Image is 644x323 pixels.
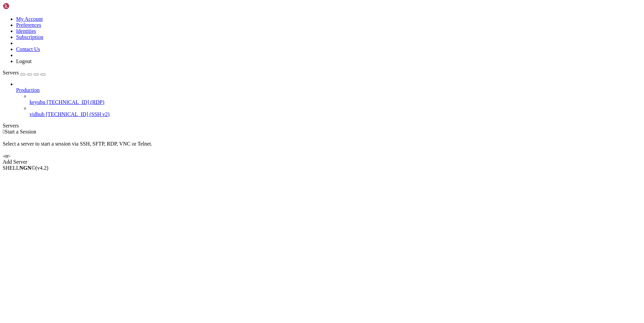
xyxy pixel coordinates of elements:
[3,129,5,134] span: 
[16,58,32,64] a: Logout
[3,70,46,75] a: Servers
[16,81,641,117] li: Production
[16,28,36,34] a: Identities
[3,135,641,159] div: Select a server to start a session via SSH, SFTP, RDP, VNC or Telnet. -or-
[30,93,641,105] li: keyubu [TECHNICAL_ID] (RDP)
[30,105,641,117] li: vidhub [TECHNICAL_ID] (SSH v2)
[3,123,641,129] div: Servers
[16,34,43,40] a: Subscription
[3,70,19,75] span: Servers
[16,87,641,93] a: Production
[3,165,48,171] span: SHELL ©
[16,46,40,52] a: Contact Us
[30,111,44,117] span: vidhub
[30,99,45,105] span: keyubu
[5,129,36,134] span: Start a Session
[30,99,641,105] a: keyubu [TECHNICAL_ID] (RDP)
[30,111,641,117] a: vidhub [TECHNICAL_ID] (SSH v2)
[16,16,43,22] a: My Account
[16,22,41,28] a: Preferences
[3,3,41,9] img: Shellngn
[36,165,49,171] span: 4.2.0
[3,159,641,165] div: Add Server
[46,111,109,117] span: [TECHNICAL_ID] (SSH v2)
[19,165,32,171] b: NGN
[16,87,40,93] span: Production
[47,99,104,105] span: [TECHNICAL_ID] (RDP)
